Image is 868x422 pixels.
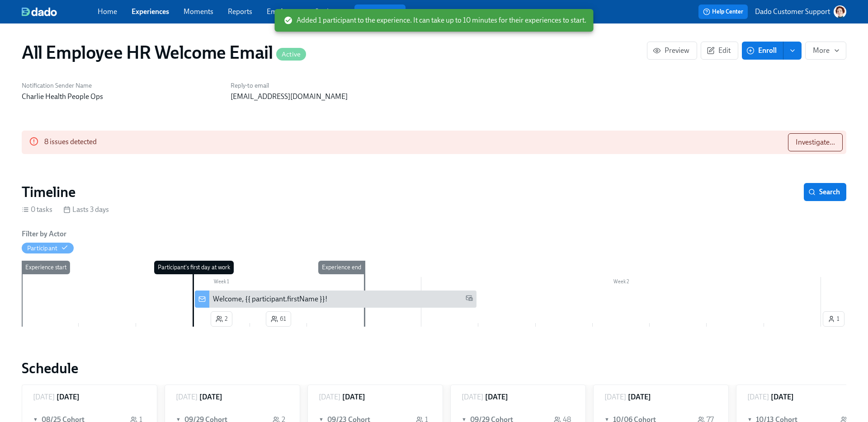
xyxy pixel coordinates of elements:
[154,261,234,274] div: Participant's first day at work
[604,392,626,402] p: [DATE]
[805,42,846,60] button: More
[22,92,220,102] p: Charlie Health People Ops
[22,183,75,201] h2: Timeline
[44,133,97,151] div: 8 issues detected
[318,261,365,274] div: Experience end
[195,291,476,308] div: Welcome, {{ participant.firstName }}!
[63,205,109,215] div: Lasts 3 days
[22,261,70,274] div: Experience start
[466,294,473,305] span: Work Email
[828,314,840,324] span: 1
[421,277,821,289] div: Week 2
[771,392,794,402] h6: [DATE]
[266,311,291,327] button: 61
[813,46,839,55] span: More
[284,15,586,25] span: Added 1 participant to the experience. It can take up to 10 minutes for their experiences to start.
[22,359,846,377] h2: Schedule
[267,7,301,16] a: Employees
[783,42,802,60] button: enroll
[698,5,748,19] button: Help Center
[462,392,483,402] p: [DATE]
[231,92,429,102] p: [EMAIL_ADDRESS][DOMAIN_NAME]
[98,7,117,16] a: Home
[176,392,198,402] p: [DATE]
[199,392,222,402] h6: [DATE]
[22,42,306,63] h1: All Employee HR Welcome Email
[271,314,286,324] span: 61
[747,392,769,402] p: [DATE]
[628,392,651,402] h6: [DATE]
[22,81,220,90] h6: Notification Sender Name
[834,5,846,18] img: AATXAJw-nxTkv1ws5kLOi-TQIsf862R-bs_0p3UQSuGH=s96-c
[27,244,57,253] div: Hide Participant
[703,7,743,16] span: Help Center
[22,205,52,215] div: 0 tasks
[655,46,689,55] span: Preview
[647,42,697,60] button: Preview
[22,243,74,253] button: Participant
[22,7,57,16] img: dado
[823,311,844,327] button: 1
[231,81,429,90] h6: Reply-to email
[184,7,213,16] a: Moments
[132,7,169,16] a: Experiences
[708,46,731,55] span: Edit
[755,7,830,17] p: Dado Customer Support
[22,7,98,16] a: dado
[755,5,846,18] button: Dado Customer Support
[748,46,777,55] span: Enroll
[33,392,55,402] p: [DATE]
[342,392,365,402] h6: [DATE]
[276,51,306,58] span: Active
[742,42,783,60] button: Enroll
[810,188,840,197] span: Search
[354,5,406,19] button: Review us on G2
[57,392,80,402] h6: [DATE]
[319,392,340,402] p: [DATE]
[788,133,843,151] button: Investigate...
[701,42,738,60] button: Edit
[485,392,508,402] h6: [DATE]
[228,7,252,16] a: Reports
[796,138,835,147] span: Investigate...
[804,183,846,201] button: Search
[22,229,66,239] h6: Filter by Actor
[213,294,327,304] div: Welcome, {{ participant.firstName }}!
